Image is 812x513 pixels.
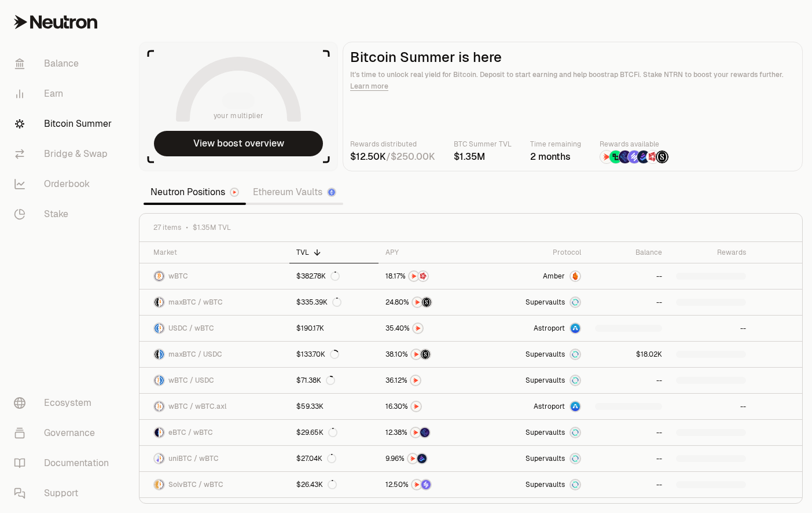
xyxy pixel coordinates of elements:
[168,350,222,359] span: maxBTC / USDC
[571,480,580,489] img: Supervaults
[289,316,379,341] a: $190.17K
[595,248,662,257] div: Balance
[350,150,435,164] div: /
[483,290,589,315] a: SupervaultsSupervaults
[144,181,246,204] a: Neutron Positions
[385,270,476,282] button: NTRNMars Fragments
[350,49,795,65] h2: Bitcoin Summer is here
[155,454,159,463] img: uniBTC Logo
[155,428,159,437] img: eBTC Logo
[600,138,669,150] p: Rewards available
[571,376,580,385] img: Supervaults
[676,248,746,257] div: Rewards
[139,446,289,471] a: uniBTC LogowBTC LogouniBTC / wBTC
[669,394,753,419] a: --
[153,248,282,257] div: Market
[160,298,164,307] img: wBTC Logo
[296,298,341,307] div: $335.39K
[139,342,289,367] a: maxBTC LogoUSDC LogomaxBTC / USDC
[160,402,164,411] img: wBTC.axl Logo
[411,428,420,437] img: NTRN
[385,248,476,257] div: APY
[526,298,565,307] span: Supervaults
[413,324,422,333] img: NTRN
[289,263,379,289] a: $382.78K
[411,350,421,359] img: NTRN
[289,446,379,471] a: $27.04K
[609,151,622,163] img: Lombard Lux
[379,394,483,419] a: NTRN
[588,472,668,497] a: --
[155,324,159,333] img: USDC Logo
[526,428,565,437] span: Supervaults
[350,138,435,150] p: Rewards distributed
[543,272,565,281] span: Amber
[289,420,379,445] a: $29.65K
[160,428,164,437] img: wBTC Logo
[5,79,125,109] a: Earn
[483,472,589,497] a: SupervaultsSupervaults
[296,376,335,385] div: $71.38K
[490,248,582,257] div: Protocol
[588,290,668,315] a: --
[296,402,324,411] div: $59.33K
[379,420,483,445] a: NTRNEtherFi Points
[139,316,289,341] a: USDC LogowBTC LogoUSDC / wBTC
[385,323,476,334] button: NTRN
[379,446,483,471] a: NTRNBedrock Diamonds
[534,402,565,411] span: Astroport
[385,427,476,438] button: NTRNEtherFi Points
[168,272,188,281] span: wBTC
[588,420,668,445] a: --
[379,472,483,497] a: NTRNSolv Points
[155,376,159,385] img: wBTC Logo
[379,368,483,393] a: NTRN
[385,479,476,490] button: NTRNSolv Points
[296,248,372,257] div: TVL
[411,402,421,411] img: NTRN
[231,189,238,196] img: Neutron Logo
[571,272,580,281] img: Amber
[160,454,164,463] img: wBTC Logo
[154,131,323,156] button: View boost overview
[155,350,159,359] img: maxBTC Logo
[483,342,589,367] a: SupervaultsSupervaults
[530,150,581,164] div: 2 months
[246,181,343,204] a: Ethereum Vaults
[139,290,289,315] a: maxBTC LogowBTC LogomaxBTC / wBTC
[289,290,379,315] a: $335.39K
[153,223,181,232] span: 27 items
[5,448,125,478] a: Documentation
[139,263,289,289] a: wBTC LogowBTC
[289,394,379,419] a: $59.33K
[379,342,483,367] a: NTRNStructured Points
[139,368,289,393] a: wBTC LogoUSDC LogowBTC / USDC
[350,69,795,92] p: It's time to unlock real yield for Bitcoin. Deposit to start earning and help boostrap BTCFi. Sta...
[168,402,226,411] span: wBTC / wBTC.axl
[155,402,159,411] img: wBTC Logo
[571,298,580,307] img: Supervaults
[168,324,214,333] span: USDC / wBTC
[385,401,476,412] button: NTRN
[289,342,379,367] a: $133.70K
[289,368,379,393] a: $71.38K
[5,169,125,199] a: Orderbook
[409,272,418,281] img: NTRN
[168,298,223,307] span: maxBTC / wBTC
[571,350,580,359] img: Supervaults
[155,480,159,489] img: SolvBTC Logo
[530,138,581,150] p: Time remaining
[571,454,580,463] img: Supervaults
[412,480,421,489] img: NTRN
[379,316,483,341] a: NTRN
[421,480,431,489] img: Solv Points
[5,388,125,418] a: Ecosystem
[417,454,427,463] img: Bedrock Diamonds
[296,272,340,281] div: $382.78K
[637,151,650,163] img: Bedrock Diamonds
[296,324,324,333] div: $190.17K
[483,420,589,445] a: SupervaultsSupervaults
[385,453,476,464] button: NTRNBedrock Diamonds
[526,480,565,489] span: Supervaults
[168,428,213,437] span: eBTC / wBTC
